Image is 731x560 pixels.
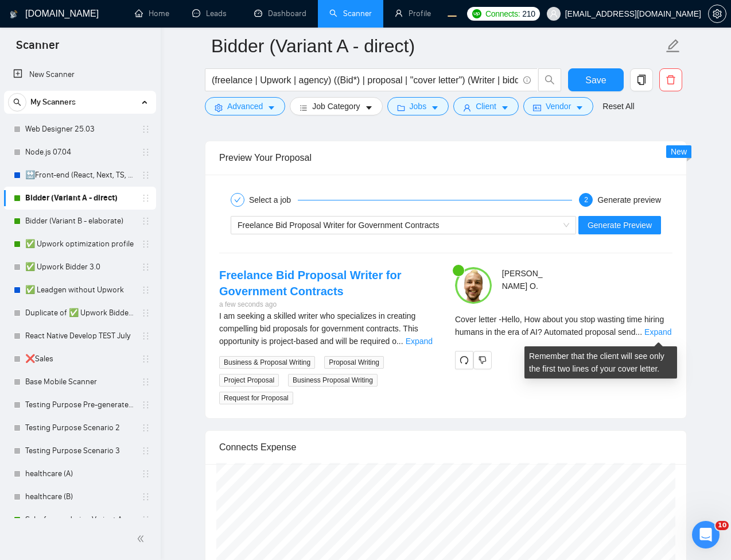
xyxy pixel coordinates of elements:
[254,9,306,18] a: dashboardDashboard
[25,485,134,508] a: healthcare (B)
[708,5,726,23] button: setting
[329,9,372,18] a: searchScanner
[25,233,134,256] a: ✅ Upwork optimization profile
[267,103,275,112] span: caret-down
[568,68,624,91] button: Save
[141,125,150,134] span: holder
[324,356,384,369] span: Proposal Writing
[660,75,682,85] span: delete
[576,103,584,112] span: caret-down
[25,439,134,462] a: Testing Purpose Scenario 3
[630,68,653,91] button: copy
[396,337,403,346] span: ...
[410,100,427,113] span: Jobs
[455,315,664,337] span: Cover letter - Hello, How about you stop wasting time hiring humans in the era of AI? Automated p...
[25,462,134,485] a: healthcare (A)
[597,193,661,207] div: Generate preview
[227,100,263,113] span: Advanced
[485,7,520,20] span: Connects:
[25,302,134,325] a: Duplicate of ✅ Upwork Bidder 3.0
[141,148,150,157] span: holder
[25,164,134,187] a: 🔛Front-end (React, Next, TS, UI libr) | Outstaff
[141,217,150,226] span: holder
[215,103,223,112] span: setting
[387,97,449,115] button: folderJobscaret-down
[25,210,134,233] a: Bidder (Variant B - elaborate)
[25,347,134,370] a: ❌Sales
[192,9,231,18] a: messageLeads
[141,377,150,387] span: holder
[219,310,437,347] div: I am seeking a skilled writer who specializes in creating compelling bid proposals for government...
[141,171,150,180] span: holder
[137,533,148,544] span: double-left
[219,374,279,387] span: Project Proposal
[141,308,150,318] span: holder
[290,97,382,115] button: barsJob Categorycaret-down
[397,103,405,112] span: folder
[585,73,606,87] span: Save
[25,370,134,393] a: Base Mobile Scanner
[431,103,439,112] span: caret-down
[141,262,150,272] span: holder
[550,10,558,18] span: user
[8,93,26,111] button: search
[141,446,150,455] span: holder
[141,285,150,295] span: holder
[300,103,308,112] span: bars
[25,118,134,141] a: Web Designer 25.03
[578,216,661,234] button: Generate Preview
[219,431,672,464] div: Connects Expense
[463,103,471,112] span: user
[238,221,439,230] span: Freelance Bid Proposal Writer for Government Contracts
[406,337,433,346] a: Expand
[708,9,726,18] a: setting
[249,193,298,207] div: Select a job
[219,269,402,298] a: Freelance Bid Proposal Writer for Government Contracts
[472,9,481,18] img: upwork-logo.png
[523,97,593,115] button: idcardVendorcaret-down
[456,356,473,365] span: redo
[523,76,531,84] span: info-circle
[588,219,652,231] span: Generate Preview
[479,356,487,365] span: dislike
[25,325,134,347] a: React Native Develop TEST July
[395,9,431,18] a: userProfile
[602,100,634,113] a: Reset All
[219,141,672,174] div: Preview Your Proposal
[141,515,150,524] span: holder
[365,103,373,112] span: caret-down
[312,100,360,113] span: Job Category
[476,100,496,113] span: Client
[25,416,134,439] a: Testing Purpose Scenario 2
[455,351,473,369] button: redo
[135,9,169,18] a: homeHome
[141,194,150,203] span: holder
[25,141,134,164] a: Node.js 07.04
[219,311,418,346] span: I am seeking a skilled writer who specializes in creating compelling bid proposals for government...
[141,492,150,501] span: holder
[141,354,150,364] span: holder
[501,103,509,112] span: caret-down
[219,356,315,369] span: Business & Proposal Writing
[7,37,68,61] span: Scanner
[25,393,134,416] a: Testing Purpose Pre-generated 1
[671,147,687,156] span: New
[288,374,378,387] span: Business Proposal Writing
[10,5,18,24] img: logo
[234,196,241,203] span: check
[666,38,681,53] span: edit
[716,521,729,530] span: 10
[141,400,150,410] span: holder
[211,32,663,60] input: Scanner name...
[455,313,672,338] div: Remember that the client will see only the first two lines of your cover letter.
[4,63,156,86] li: New Scanner
[533,103,541,112] span: idcard
[473,351,492,369] button: dislike
[546,100,571,113] span: Vendor
[141,423,150,432] span: holder
[141,469,150,478] span: holder
[13,63,147,86] a: New Scanner
[141,240,150,249] span: holder
[659,68,682,91] button: delete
